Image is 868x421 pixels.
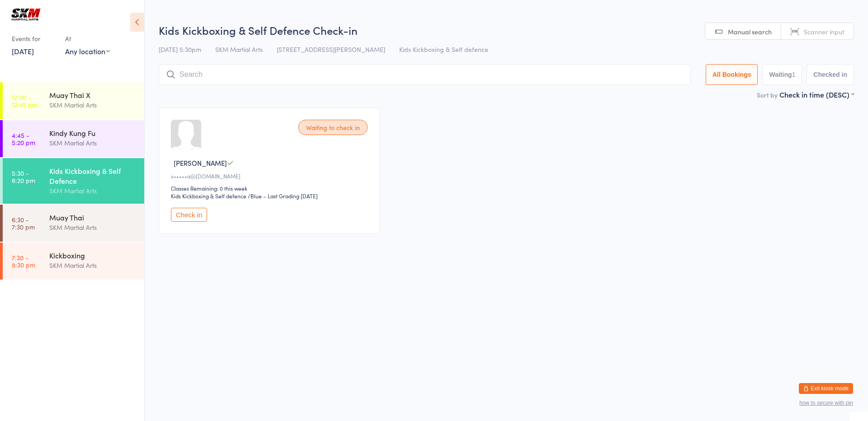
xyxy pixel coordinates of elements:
[171,192,246,200] div: Kids Kickboxing & Self defence
[3,158,144,204] a: 5:30 -6:20 pmKids Kickboxing & Self DefenceSKM Martial Arts
[171,208,207,222] button: Check in
[65,46,110,56] div: Any location
[12,94,38,108] time: 12:00 - 12:45 pm
[804,27,844,36] span: Scanner input
[49,260,137,271] div: SKM Martial Arts
[298,120,368,135] div: Waiting to check in
[799,400,853,406] button: how to secure with pin
[807,64,854,85] button: Checked in
[762,64,802,85] button: Waiting1
[757,90,778,99] label: Sort by
[12,169,35,184] time: 5:30 - 6:20 pm
[49,166,137,186] div: Kids Kickboxing & Self Defence
[215,45,263,54] span: SKM Martial Arts
[779,89,854,99] div: Check in time (DESC)
[159,64,691,85] input: Search
[277,45,385,54] span: [STREET_ADDRESS][PERSON_NAME]
[49,250,137,260] div: Kickboxing
[706,64,758,85] button: All Bookings
[728,27,772,36] span: Manual search
[12,216,35,230] time: 6:30 - 7:30 pm
[3,243,144,280] a: 7:30 -8:30 pmKickboxingSKM Martial Arts
[49,100,137,110] div: SKM Martial Arts
[49,186,137,196] div: SKM Martial Arts
[399,45,488,54] span: Kids Kickboxing & Self defence
[3,82,144,119] a: 12:00 -12:45 pmMuay Thai XSKM Martial Arts
[49,222,137,233] div: SKM Martial Arts
[159,23,854,37] h2: Kids Kickboxing & Self Defence Check-in
[49,212,137,222] div: Muay Thai
[49,128,137,138] div: Kindy Kung Fu
[12,131,35,146] time: 4:45 - 5:20 pm
[12,254,35,268] time: 7:30 - 8:30 pm
[49,90,137,100] div: Muay Thai X
[12,46,34,56] a: [DATE]
[792,71,796,78] div: 1
[174,158,227,168] span: [PERSON_NAME]
[248,192,318,200] span: / Blue – Last Grading [DATE]
[159,45,201,54] span: [DATE] 5:30pm
[171,184,370,192] div: Classes Remaining: 0 this week
[171,172,370,180] div: v•••••a@[DOMAIN_NAME]
[3,205,144,242] a: 6:30 -7:30 pmMuay ThaiSKM Martial Arts
[12,31,56,46] div: Events for
[3,120,144,157] a: 4:45 -5:20 pmKindy Kung FuSKM Martial Arts
[9,7,43,22] img: SKM Martial Arts
[799,383,853,394] button: Exit kiosk mode
[65,31,110,46] div: At
[49,138,137,148] div: SKM Martial Arts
